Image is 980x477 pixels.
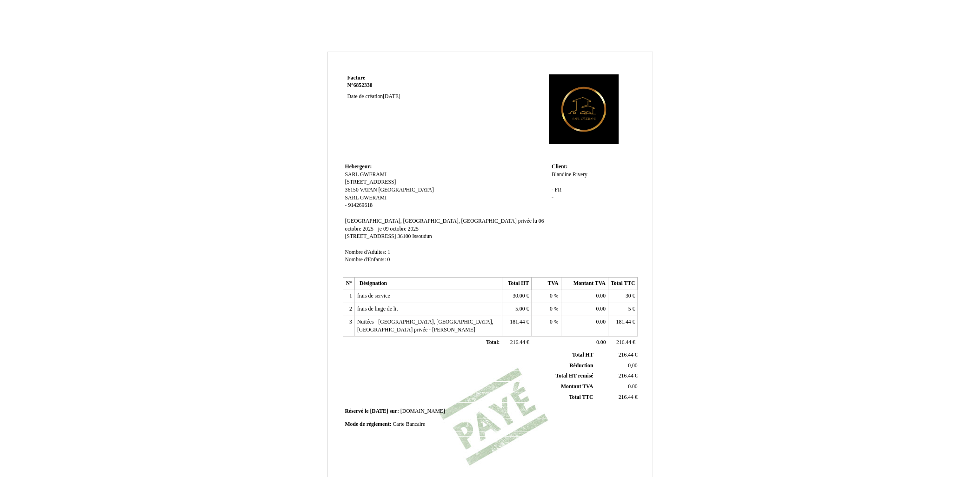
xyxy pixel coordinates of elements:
[343,316,354,336] td: 3
[552,164,567,170] span: Client:
[502,290,531,303] td: €
[345,421,392,427] span: Mode de règlement:
[573,172,587,178] span: Rivery
[345,179,396,185] span: [STREET_ADDRESS]
[486,339,500,345] span: Total:
[619,352,633,358] span: 216.44
[561,384,593,390] span: Montant TVA
[345,233,396,239] span: [STREET_ADDRESS]
[383,93,400,99] span: [DATE]
[532,277,561,290] th: TVA
[550,306,553,312] span: 0
[353,82,373,88] span: 6852330
[532,316,561,336] td: %
[345,257,386,263] span: Nombre d'Enfants:
[616,339,631,345] span: 216.44
[502,277,531,290] th: Total HT
[552,179,553,185] span: -
[555,187,561,193] span: FR
[345,218,544,232] span: lu 06 octobre 2025 - je 09 octobre 2025
[345,249,387,255] span: Nombre d'Adultes:
[510,339,525,345] span: 216.44
[626,293,631,299] span: 30
[569,394,593,400] span: Total TTC
[628,363,637,369] span: 0,00
[343,277,354,290] th: N°
[347,75,366,81] span: Facture
[357,319,493,333] span: Nuitées - [GEOGRAPHIC_DATA], [GEOGRAPHIC_DATA], [GEOGRAPHIC_DATA] privée - [PERSON_NAME]
[502,316,531,336] td: €
[552,187,553,193] span: -
[387,249,390,255] span: 1
[345,195,359,201] span: SARL
[370,408,388,414] span: [DATE]
[596,319,606,325] span: 0.00
[552,195,553,201] span: -
[354,277,502,290] th: Désignation
[510,319,525,325] span: 181.44
[345,172,387,178] span: SARL GWERAMI
[387,257,390,263] span: 0
[348,202,373,208] span: 914269618
[569,363,593,369] span: Réduction
[608,303,638,316] td: €
[345,202,347,208] span: -
[628,384,637,390] span: 0.00
[608,277,638,290] th: Total TTC
[550,293,553,299] span: 0
[532,290,561,303] td: %
[532,74,635,144] img: logo
[595,350,639,360] td: €
[572,352,593,358] span: Total HT
[608,337,638,350] td: €
[345,187,359,193] span: 36150
[400,408,445,414] span: [DOMAIN_NAME]
[502,303,531,316] td: €
[608,290,638,303] td: €
[608,316,638,336] td: €
[379,187,434,193] span: [GEOGRAPHIC_DATA]
[595,371,639,382] td: €
[345,164,372,170] span: Hebergeur:
[397,233,411,239] span: 36100
[532,303,561,316] td: %
[552,172,571,178] span: Blandine
[343,290,354,303] td: 1
[596,339,606,345] span: 0.00
[628,306,631,312] span: 5
[515,306,525,312] span: 5.00
[345,218,532,224] span: [GEOGRAPHIC_DATA], [GEOGRAPHIC_DATA], [GEOGRAPHIC_DATA] privée
[555,373,593,379] span: Total HT remisé
[616,319,631,325] span: 181.44
[347,93,400,99] strong: Date de création
[347,82,459,89] strong: N°
[360,187,377,193] span: VATAN
[343,303,354,316] td: 2
[596,293,606,299] span: 0.00
[390,408,399,414] span: sur:
[595,392,639,403] td: €
[596,306,606,312] span: 0.00
[619,373,633,379] span: 216.44
[360,195,387,201] span: GWERAMI
[619,394,633,400] span: 216.44
[357,306,398,312] span: frais de linge de lit
[550,319,553,325] span: 0
[513,293,525,299] span: 30.00
[561,277,608,290] th: Montant TVA
[393,421,425,427] span: Carte Bancaire
[345,408,369,414] span: Réservé le
[357,293,390,299] span: frais de service
[502,337,531,350] td: €
[412,233,432,239] span: Issoudun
